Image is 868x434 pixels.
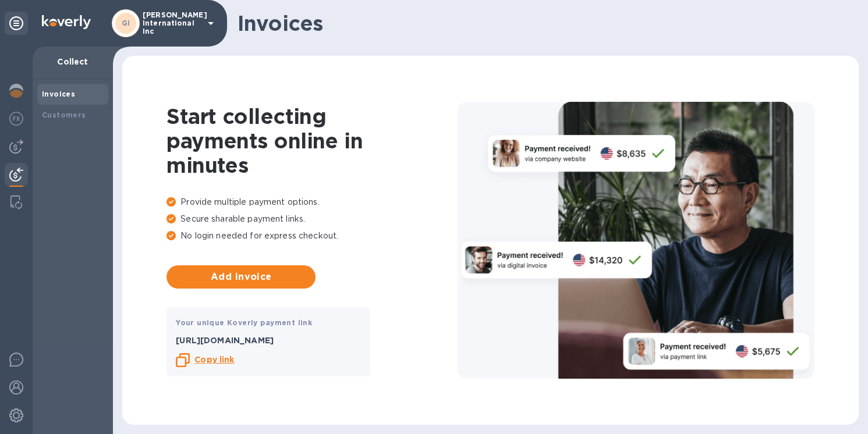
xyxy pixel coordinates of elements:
[176,318,312,327] b: Your unique Koverly payment link
[166,230,458,242] p: No login needed for express checkout.
[143,11,201,35] p: [PERSON_NAME] International Inc
[166,213,458,225] p: Secure sharable payment links.
[122,19,130,27] b: GI
[176,270,306,284] span: Add invoice
[42,56,104,67] p: Collect
[194,355,234,364] b: Copy link
[9,112,23,126] img: Foreign exchange
[5,12,28,35] div: Unpin categories
[238,11,849,35] h1: Invoices
[42,111,86,119] b: Customers
[166,265,316,289] button: Add invoice
[166,196,458,208] p: Provide multiple payment options.
[166,104,458,177] h1: Start collecting payments online in minutes
[42,15,91,29] img: Logo
[42,90,75,98] b: Invoices
[176,335,361,346] p: [URL][DOMAIN_NAME]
